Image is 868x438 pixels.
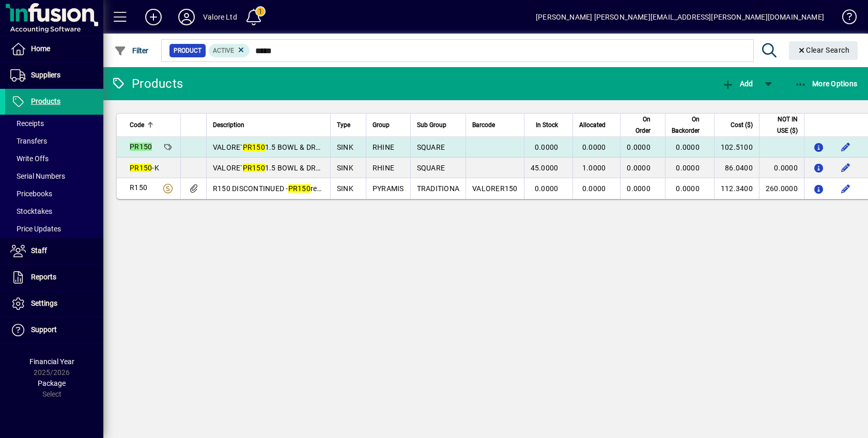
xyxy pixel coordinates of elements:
[5,36,103,62] a: Home
[627,164,650,172] span: 0.0000
[672,114,709,136] div: On Backorder
[627,184,650,193] span: 0.0000
[417,143,445,151] span: SQUARE
[789,41,858,60] button: Clear
[130,183,147,192] span: R150
[5,115,103,132] a: Receipts
[170,8,203,26] button: Profile
[213,119,324,131] div: Description
[337,119,350,131] span: Type
[174,45,202,56] span: Product
[472,184,518,193] span: VALORER150
[627,114,660,136] div: On Order
[5,62,103,88] a: Suppliers
[5,220,103,238] a: Price Updates
[10,190,52,198] span: Pricebooks
[31,273,56,281] span: Reports
[10,119,44,128] span: Receipts
[838,139,854,155] button: Edit
[213,143,369,151] span: VALORE` 1.5 BOWL & DRAINER =0.13m3
[792,74,860,93] button: More Options
[676,164,700,172] span: 0.0000
[536,119,558,131] span: In Stock
[5,317,103,343] a: Support
[795,80,858,88] span: More Options
[672,114,700,136] span: On Backorder
[373,184,404,193] span: PYRAMIS
[535,143,559,151] span: 0.0000
[31,246,47,255] span: Staff
[5,150,103,167] a: Write Offs
[213,47,234,54] span: Active
[213,184,352,193] span: R150 DISCONTINUED - replacement
[31,97,60,105] span: Products
[10,225,61,233] span: Price Updates
[582,164,606,172] span: 1.0000
[130,143,152,151] em: PR150
[5,202,103,220] a: Stocktakes
[714,137,759,158] td: 102.5100
[337,143,353,151] span: SINK
[38,379,66,387] span: Package
[373,164,394,172] span: RHINE
[722,80,753,88] span: Add
[203,9,237,25] div: Valore Ltd
[714,178,759,199] td: 112.3400
[243,164,265,172] em: PR150
[31,299,57,307] span: Settings
[417,184,460,193] span: TRADITIONA
[531,164,559,172] span: 45.0000
[10,137,47,145] span: Transfers
[373,143,394,151] span: RHINE
[373,119,404,131] div: Group
[10,154,49,163] span: Write Offs
[838,180,854,197] button: Edit
[5,132,103,150] a: Transfers
[759,178,804,199] td: 260.0000
[676,143,700,151] span: 0.0000
[111,75,183,92] div: Products
[10,172,65,180] span: Serial Numbers
[535,184,559,193] span: 0.0000
[579,119,615,131] div: Allocated
[209,44,250,57] mat-chip: Activation Status: Active
[373,119,390,131] span: Group
[627,143,650,151] span: 0.0000
[759,158,804,178] td: 0.0000
[472,119,518,131] div: Barcode
[130,164,152,172] em: PR150
[31,44,50,53] span: Home
[5,185,103,202] a: Pricebooks
[243,143,265,151] em: PR150
[472,119,495,131] span: Barcode
[582,143,606,151] span: 0.0000
[417,119,460,131] div: Sub Group
[417,164,445,172] span: SQUARE
[797,46,850,54] span: Clear Search
[114,46,149,55] span: Filter
[5,264,103,290] a: Reports
[213,119,244,131] span: Description
[417,119,446,131] span: Sub Group
[766,114,798,136] span: NOT IN USE ($)
[31,325,57,334] span: Support
[627,114,650,136] span: On Order
[112,41,151,60] button: Filter
[676,184,700,193] span: 0.0000
[5,291,103,317] a: Settings
[834,2,855,36] a: Knowledge Base
[731,119,753,131] span: Cost ($)
[130,119,174,131] div: Code
[579,119,606,131] span: Allocated
[288,184,311,193] em: PR150
[536,9,824,25] div: [PERSON_NAME] [PERSON_NAME][EMAIL_ADDRESS][PERSON_NAME][DOMAIN_NAME]
[130,164,159,172] span: -K
[137,8,170,26] button: Add
[719,74,755,93] button: Add
[31,71,60,79] span: Suppliers
[213,164,337,172] span: VALORE` 1.5 BOWL & DRAINER
[10,207,52,215] span: Stocktakes
[337,164,353,172] span: SINK
[130,119,144,131] span: Code
[531,119,568,131] div: In Stock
